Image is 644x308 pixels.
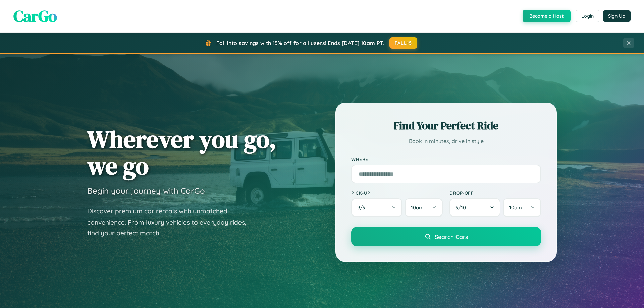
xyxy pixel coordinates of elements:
[603,10,631,22] button: Sign Up
[87,206,255,239] p: Discover premium car rentals with unmatched convenience. From luxury vehicles to everyday rides, ...
[576,10,599,22] button: Login
[351,198,402,217] button: 9/9
[351,190,443,196] label: Pick-up
[351,118,541,133] h2: Find Your Perfect Ride
[449,190,541,196] label: Drop-off
[351,156,541,162] label: Where
[523,10,571,22] button: Become a Host
[357,204,369,211] span: 9 / 9
[87,186,205,196] h3: Begin your journey with CarGo
[435,233,468,240] span: Search Cars
[509,204,522,211] span: 10am
[405,198,443,217] button: 10am
[351,227,541,246] button: Search Cars
[87,126,276,179] h1: Wherever you go, we go
[389,37,418,49] button: FALL15
[503,198,541,217] button: 10am
[13,5,57,27] span: CarGo
[411,204,424,211] span: 10am
[216,40,384,46] span: Fall into savings with 15% off for all users! Ends [DATE] 10am PT.
[351,136,541,146] p: Book in minutes, drive in style
[449,198,500,217] button: 9/10
[455,204,469,211] span: 9 / 10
